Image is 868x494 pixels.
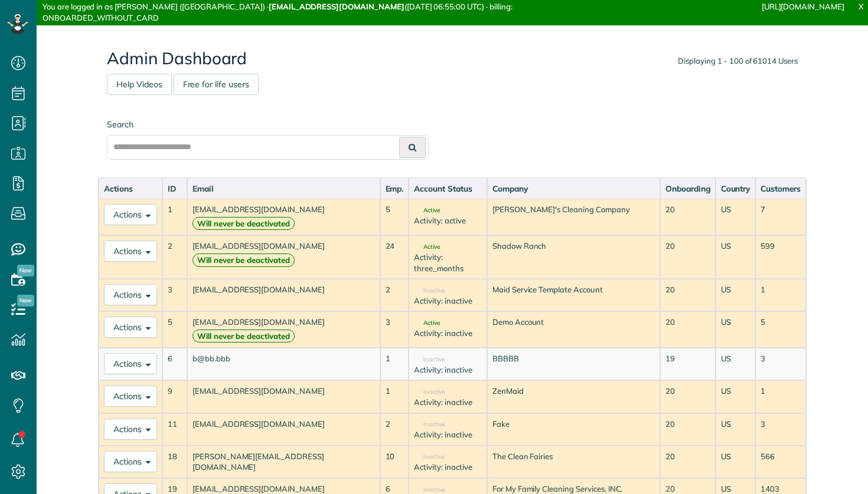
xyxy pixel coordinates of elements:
td: 10 [380,446,409,478]
td: 1 [380,348,409,380]
div: Country [721,183,750,195]
div: Activity: inactive [414,295,481,307]
div: Email [192,183,375,195]
label: Search [107,118,429,130]
a: Free for life users [174,74,259,95]
div: Activity: three_months [414,252,481,274]
td: 1 [755,380,806,413]
td: 20 [660,199,716,235]
div: ID [168,183,182,195]
td: [EMAIL_ADDRESS][DOMAIN_NAME] [187,380,380,413]
td: 20 [660,235,716,279]
td: 20 [660,446,716,478]
span: Inactive [414,288,445,294]
td: 20 [660,380,716,413]
button: Actions [104,204,157,225]
td: 1 [755,279,806,311]
button: Actions [104,451,157,472]
td: [EMAIL_ADDRESS][DOMAIN_NAME] [187,413,380,446]
td: 20 [660,311,716,348]
td: 2 [380,279,409,311]
span: Active [414,320,440,326]
div: Company [492,183,655,195]
td: US [716,311,756,348]
td: US [716,446,756,478]
td: 5 [162,311,187,348]
td: 24 [380,235,409,279]
td: [EMAIL_ADDRESS][DOMAIN_NAME] [187,235,380,279]
td: 9 [162,380,187,413]
td: 18 [162,446,187,478]
div: Activity: inactive [414,397,481,408]
td: b@bb.bbb [187,348,380,380]
span: Inactive [414,389,445,395]
strong: Will never be deactivated [192,253,295,267]
strong: [EMAIL_ADDRESS][DOMAIN_NAME] [269,2,404,11]
td: US [716,279,756,311]
h2: Admin Dashboard [107,50,798,68]
div: Emp. [386,183,404,195]
td: Demo Account [487,311,660,348]
div: Activity: inactive [414,328,481,339]
span: Inactive [414,357,445,363]
td: 20 [660,413,716,446]
button: Actions [104,284,157,305]
td: 1 [162,199,187,235]
span: Inactive [414,421,445,427]
td: 3 [380,311,409,348]
div: Activity: inactive [414,429,481,440]
td: 6 [162,348,187,380]
div: Customers [761,183,801,195]
div: Displaying 1 - 100 of 61014 Users [678,55,798,67]
td: 5 [380,199,409,235]
span: Active [414,244,440,250]
td: 20 [660,279,716,311]
strong: Will never be deactivated [192,217,295,230]
td: ZenMaid [487,380,660,413]
td: 3 [755,348,806,380]
a: Help Videos [107,74,172,95]
td: US [716,413,756,446]
a: [URL][DOMAIN_NAME] [762,2,844,11]
td: Maid Service Template Account [487,279,660,311]
td: 3 [755,413,806,446]
td: 3 [162,279,187,311]
td: [PERSON_NAME][EMAIL_ADDRESS][DOMAIN_NAME] [187,446,380,478]
td: [EMAIL_ADDRESS][DOMAIN_NAME] [187,199,380,235]
strong: Will never be deactivated [192,330,295,343]
div: Activity: inactive [414,462,481,473]
td: 1 [380,380,409,413]
div: Actions [104,183,157,195]
td: 2 [380,413,409,446]
td: The Clean Fairies [487,446,660,478]
button: Actions [104,317,157,338]
span: New [17,295,34,307]
td: 5 [755,311,806,348]
td: 566 [755,446,806,478]
td: US [716,380,756,413]
td: US [716,235,756,279]
td: 7 [755,199,806,235]
button: Actions [104,241,157,262]
button: Actions [104,386,157,407]
td: 2 [162,235,187,279]
div: Account Status [414,183,481,195]
td: [EMAIL_ADDRESS][DOMAIN_NAME] [187,311,380,348]
td: Shadow Ranch [487,235,660,279]
span: New [17,265,34,276]
div: Activity: inactive [414,364,481,376]
span: Active [414,208,440,213]
td: [PERSON_NAME]'s Cleaning Company [487,199,660,235]
td: US [716,199,756,235]
td: US [716,348,756,380]
span: Inactive [414,487,445,493]
td: 11 [162,413,187,446]
button: Actions [104,419,157,440]
td: Fake [487,413,660,446]
div: Onboarding [665,183,710,195]
td: 599 [755,235,806,279]
span: Inactive [414,454,445,460]
td: [EMAIL_ADDRESS][DOMAIN_NAME] [187,279,380,311]
td: BBBBB [487,348,660,380]
button: Actions [104,353,157,374]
